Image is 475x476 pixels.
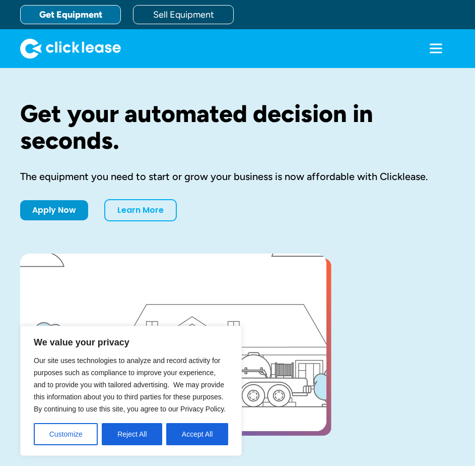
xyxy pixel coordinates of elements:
a: Get Equipment [20,5,121,24]
p: We value your privacy [34,336,228,348]
h1: Get your automated decision in seconds. [20,100,455,154]
a: Sell Equipment [133,5,234,24]
div: The equipment you need to start or grow your business is now affordable with Clicklease. [20,170,455,183]
img: Blue play button logo on a light blue circular background [173,324,200,352]
div: menu [417,29,455,68]
div: We value your privacy [20,326,242,456]
a: home [20,38,121,58]
button: Customize [34,423,98,445]
a: Learn More [104,199,177,221]
img: Clicklease logo [20,38,121,58]
a: open lightbox [20,254,326,431]
a: Apply Now [20,200,88,220]
button: Accept All [166,423,228,445]
span: Our site uses technologies to analyze and record activity for purposes such as compliance to impr... [34,356,226,413]
button: Reject All [102,423,162,445]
